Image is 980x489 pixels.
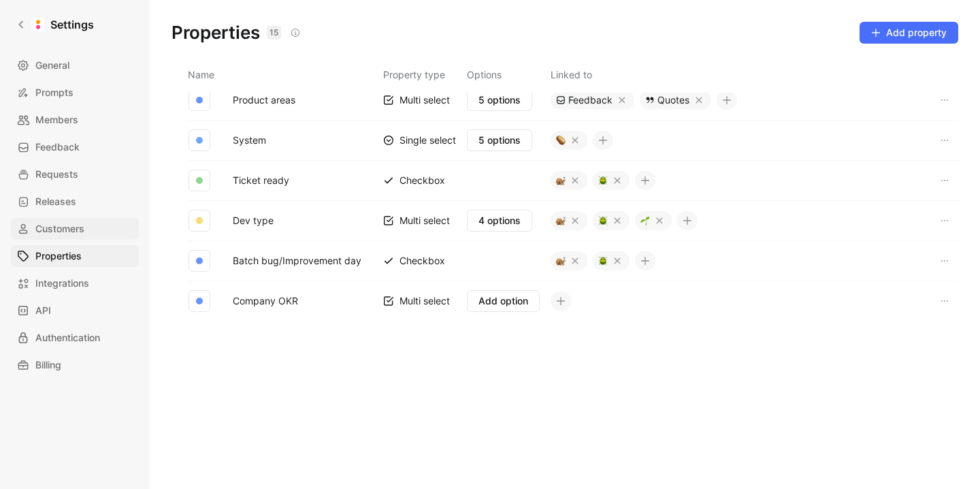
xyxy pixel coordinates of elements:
[188,60,383,93] th: Name
[35,221,84,237] span: Customers
[35,302,51,319] span: API
[35,275,89,291] span: Integrations
[11,218,139,240] a: Customers
[556,136,566,145] img: 🥔
[35,193,76,210] span: Releases
[35,166,78,183] span: Requests
[598,176,608,185] img: 🪲
[478,92,521,108] span: 5 options
[11,272,139,294] a: Integrations
[227,292,304,310] button: Company OKR
[35,84,73,101] span: Prompts
[640,216,650,225] img: 🌱
[478,132,521,148] span: 5 options
[467,129,532,151] button: 5 options
[50,16,94,33] h1: Settings
[556,216,566,225] img: 🐌
[11,354,139,376] a: Billing
[478,293,528,309] span: Add option
[467,290,540,312] button: Add option
[11,245,139,267] a: Properties
[556,176,566,185] img: 🐌
[11,109,139,131] a: Members
[551,60,936,93] th: Linked to
[467,210,532,232] button: 4 options
[11,54,139,76] a: General
[383,133,456,147] div: Single select
[640,91,711,110] div: Quotes
[383,93,450,107] div: Multi select
[556,256,566,266] img: 🐌
[467,60,551,93] th: Options
[11,136,139,158] a: Feedback
[383,254,445,268] div: Checkbox
[227,91,301,109] button: Product areas
[860,22,958,44] button: Add property
[11,300,139,321] a: API
[383,214,450,227] div: Multi select
[227,252,367,270] button: Batch bug/Improvement day
[871,25,947,41] span: Add property
[35,248,82,264] span: Properties
[35,357,61,373] span: Billing
[227,131,272,149] button: System
[383,174,445,187] div: Checkbox
[478,212,521,229] span: 4 options
[11,163,139,185] a: Requests
[35,139,80,155] span: Feedback
[11,327,139,349] a: Authentication
[171,25,303,41] h1: Properties
[383,294,450,308] div: Multi select
[11,191,139,212] a: Releases
[227,212,279,230] button: Dev type
[11,11,99,38] a: Settings
[598,256,608,266] img: 🪲
[35,330,100,346] span: Authentication
[551,91,634,110] div: Feedback
[267,26,281,40] div: 15
[35,57,69,74] span: General
[11,82,139,104] a: Prompts
[467,89,532,111] button: 5 options
[227,172,295,189] button: Ticket ready
[598,216,608,225] img: 🪲
[35,112,78,128] span: Members
[383,60,467,93] th: Property type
